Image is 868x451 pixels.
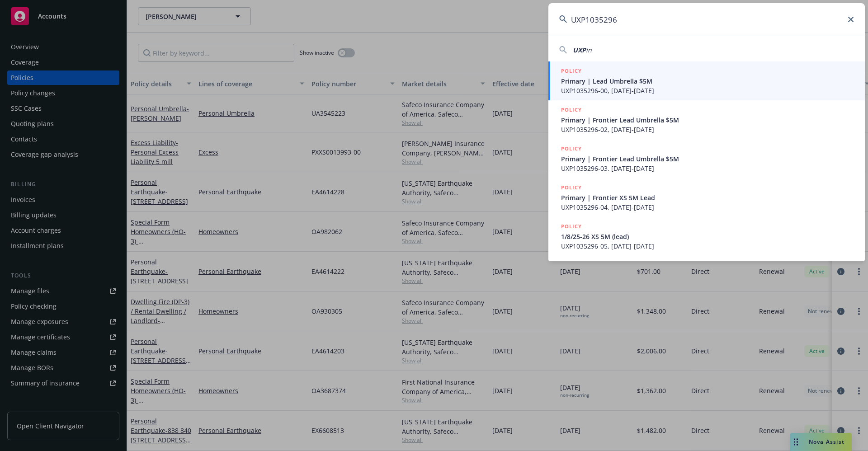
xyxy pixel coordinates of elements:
span: Primary | Frontier XS 5M Lead [561,193,854,202]
a: POLICYPrimary | Lead Umbrella $5MUXP1035296-00, [DATE]-[DATE] [548,61,865,100]
span: UXP1035296-03, [DATE]-[DATE] [561,164,854,173]
h5: POLICY [561,105,582,114]
h5: POLICY [561,222,582,231]
h5: POLICY [561,66,582,75]
a: POLICYPrimary | Frontier Lead Umbrella $5MUXP1035296-02, [DATE]-[DATE] [548,100,865,139]
span: Primary | Frontier Lead Umbrella $5M [561,154,854,164]
span: Primary | Lead Umbrella $5M [561,76,854,86]
span: UXP1035296-02, [DATE]-[DATE] [561,125,854,134]
a: POLICYPrimary | Frontier XS 5M LeadUXP1035296-04, [DATE]-[DATE] [548,178,865,217]
span: UXP [573,46,586,54]
a: POLICY1/8/25-26 XS 5M (lead)UXP1035296-05, [DATE]-[DATE] [548,217,865,256]
span: UXP1035296-00, [DATE]-[DATE] [561,86,854,95]
input: Search... [548,3,865,36]
span: UXP1035296-05, [DATE]-[DATE] [561,241,854,251]
a: POLICYPrimary | Frontier Lead Umbrella $5MUXP1035296-03, [DATE]-[DATE] [548,139,865,178]
h5: POLICY [561,144,582,153]
h5: POLICY [561,183,582,192]
span: UXP1035296-04, [DATE]-[DATE] [561,202,854,212]
span: 1/8/25-26 XS 5M (lead) [561,232,854,241]
span: in [586,46,592,54]
span: Primary | Frontier Lead Umbrella $5M [561,115,854,125]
